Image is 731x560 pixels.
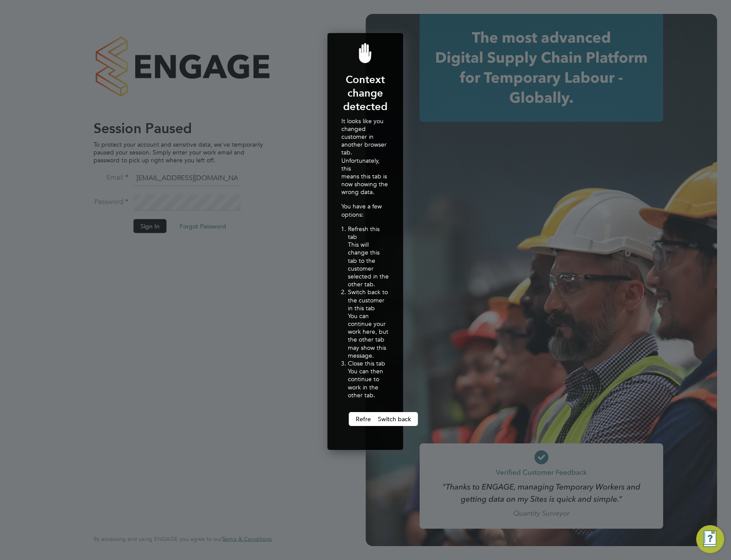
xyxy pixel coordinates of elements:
[341,73,389,114] h2: Context change detected
[349,412,384,426] button: Refresh
[341,202,389,218] p: You have a few options:
[348,288,389,359] li: Switch back to the customer in this tab You can continue your work here, but the other tab may sh...
[696,525,724,553] button: Engage Resource Center
[348,225,389,288] li: Refresh this tab This will change this tab to the customer selected in the other tab.
[348,359,389,399] li: Close this tab You can then continue to work in the other tab.
[341,117,389,196] p: It looks like you changed customer in another browser tab. Unfortunately, this means this tab is ...
[371,412,418,426] button: Switch back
